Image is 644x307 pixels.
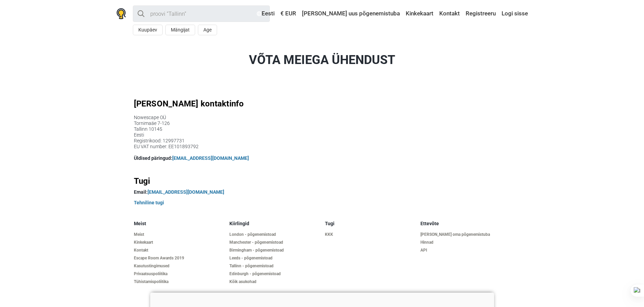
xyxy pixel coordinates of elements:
a: Kinkekaart [134,240,224,245]
li: Registrikood: 12997731 [134,138,510,144]
a: London - põgenemistoad [229,232,319,237]
h5: Tugi [325,221,415,227]
p: Üldised päringud: [134,155,510,162]
img: Nowescape logo [116,8,126,19]
a: Manchester - põgenemistoad [229,240,319,245]
h1: Võta meiega ühendust [134,51,510,69]
a: [EMAIL_ADDRESS][DOMAIN_NAME] [172,155,249,161]
a: Privaatsuspoliitika [134,271,224,277]
a: Tühistamispoliitika [134,279,224,284]
li: Nowescape OÜ [134,115,510,120]
a: € EUR [279,8,298,20]
h2: [PERSON_NAME] kontaktinfo [134,98,510,110]
li: EU VAT number: EE101893792 [134,144,510,150]
a: Meist [134,232,224,237]
a: Leeds - põgenemistoad [229,256,319,261]
li: Tallinn 10145 [134,126,510,132]
a: Birmingham - põgenemistoad [229,248,319,253]
img: Eesti [257,11,262,16]
a: Registreeru [464,8,497,20]
button: Kuupäev [133,25,163,35]
a: Hinnad [420,240,510,245]
li: Eesti [134,132,510,138]
a: Eesti [255,8,276,20]
a: Logi sisse [500,8,528,20]
a: KKK [325,232,415,237]
p: Email: [134,189,510,196]
a: Tallinn - põgenemistoad [229,264,319,269]
a: Kontakt [438,8,462,20]
a: Escape Room Awards 2019 [134,256,224,261]
a: [PERSON_NAME] oma põgenemistuba [420,232,510,237]
a: Kõik asukohad [229,279,319,284]
input: proovi “Tallinn” [133,5,270,22]
a: Kinkekaart [404,8,435,20]
h5: Kiirlingid [229,221,319,227]
a: API [420,248,510,253]
a: Kasutustingimused [134,264,224,269]
a: Edinburgh - põgenemistoad [229,271,319,277]
a: [EMAIL_ADDRESS][DOMAIN_NAME] [148,189,224,195]
h2: Tugi [134,176,510,187]
button: Age [198,25,217,35]
h5: Ettevõte [420,221,510,227]
h5: Meist [134,221,224,227]
button: Mängijat [165,25,195,35]
a: Tehniline tugi [134,200,164,205]
a: Kontakt [134,248,224,253]
li: Tornimaäe 7-126 [134,120,510,126]
a: [PERSON_NAME] uus põgenemistuba [300,8,402,20]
